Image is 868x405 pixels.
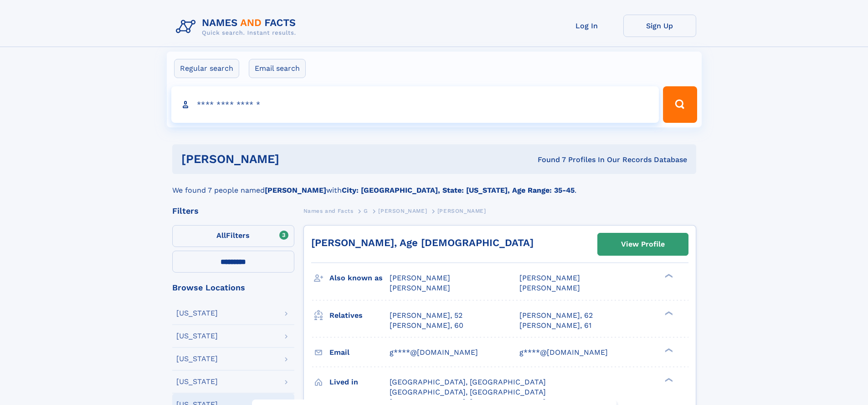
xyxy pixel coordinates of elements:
[342,186,575,195] b: City: [GEOGRAPHIC_DATA], State: [US_STATE], Age Range: 35-45
[378,205,427,216] a: [PERSON_NAME]
[176,355,218,363] div: [US_STATE]
[663,377,673,383] div: ❯
[663,86,697,123] button: Search Button
[550,15,623,37] a: Log In
[216,231,226,240] span: All
[172,207,294,215] div: Filters
[408,155,687,165] div: Found 7 Profiles In Our Records Database
[623,15,696,37] a: Sign Up
[390,388,546,396] span: [GEOGRAPHIC_DATA], [GEOGRAPHIC_DATA]
[176,378,218,385] div: [US_STATE]
[172,15,303,39] img: Logo Names and Facts
[364,205,368,216] a: G
[329,308,390,323] h3: Relatives
[390,321,463,331] a: [PERSON_NAME], 60
[621,234,665,255] div: View Profile
[172,174,696,196] div: We found 7 people named with .
[172,225,294,247] label: Filters
[329,374,390,390] h3: Lived in
[249,59,306,78] label: Email search
[265,186,326,195] b: [PERSON_NAME]
[390,378,546,386] span: [GEOGRAPHIC_DATA], [GEOGRAPHIC_DATA]
[519,274,580,282] span: [PERSON_NAME]
[364,208,368,214] span: G
[181,153,409,165] h1: [PERSON_NAME]
[390,274,450,282] span: [PERSON_NAME]
[176,332,218,340] div: [US_STATE]
[174,59,239,78] label: Regular search
[311,237,534,248] a: [PERSON_NAME], Age [DEMOGRAPHIC_DATA]
[598,233,688,255] a: View Profile
[390,284,450,292] span: [PERSON_NAME]
[176,310,218,317] div: [US_STATE]
[519,310,593,321] a: [PERSON_NAME], 62
[663,347,673,353] div: ❯
[663,273,673,279] div: ❯
[378,208,427,214] span: [PERSON_NAME]
[663,310,673,316] div: ❯
[519,284,580,292] span: [PERSON_NAME]
[303,205,354,216] a: Names and Facts
[171,86,659,123] input: search input
[390,310,462,321] a: [PERSON_NAME], 52
[329,345,390,360] h3: Email
[437,208,486,214] span: [PERSON_NAME]
[172,284,294,292] div: Browse Locations
[329,270,390,286] h3: Also known as
[519,321,591,331] a: [PERSON_NAME], 61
